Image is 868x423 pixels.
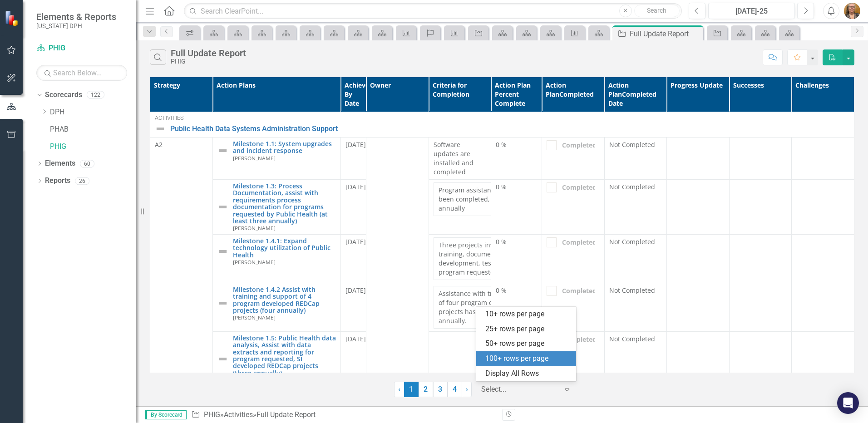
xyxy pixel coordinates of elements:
div: Not Completed [609,237,662,246]
img: Mary Ramirez [844,3,860,19]
div: Full Update Report [171,48,246,58]
a: 4 [448,382,462,397]
a: Elements [45,158,75,169]
div: PHIG [171,58,246,65]
div: Open Intercom Messenger [837,392,859,414]
img: Not Defined [217,298,228,309]
img: Not Defined [217,202,228,212]
div: » » [191,410,495,420]
a: Milestone 1.1: System upgrades and incident response [233,140,336,154]
div: 50+ rows per page [485,339,571,349]
div: Not Completed [609,140,662,149]
a: PHAB [50,124,136,135]
small: [PERSON_NAME] [233,225,276,231]
span: [DATE] [345,140,366,149]
span: [DATE] [345,182,366,191]
div: 0 % [496,237,537,246]
a: Public Health Data Systems Administration Support [170,125,849,133]
div: 0 % [496,140,537,149]
a: Activities [224,410,253,419]
span: ‹ [398,385,400,393]
img: Not Defined [155,123,166,134]
img: ClearPoint Strategy [5,10,20,26]
div: Full Update Report [256,410,316,419]
a: PHIG [204,410,220,419]
a: 2 [419,382,433,397]
a: Reports [45,176,70,186]
div: 60 [80,160,94,167]
td: Three projects involved with the training, documentation, development, testing, and roll-out of p... [434,237,556,280]
small: [PERSON_NAME] [233,259,276,265]
small: [PERSON_NAME] [233,315,276,320]
span: [DATE] [345,286,366,295]
input: Search Below... [36,65,127,81]
p: A2 [155,140,208,149]
div: Activities [155,115,849,121]
div: 0 % [496,182,537,192]
div: Full Update Report [630,28,701,39]
td: Program assistance requested has been completed, at least three annually [434,183,556,216]
small: [US_STATE] DPH [36,22,116,30]
span: [DATE] [345,334,366,343]
div: 122 [87,91,104,99]
p: Software updates are installed and completed [434,140,487,177]
div: [DATE]-25 [711,6,792,17]
img: Not Defined [217,246,228,257]
a: DPH [50,107,136,118]
div: 100+ rows per page [485,354,571,364]
span: [DATE] [345,237,366,246]
a: Milestone 1.5: Public Health data analysis, Assist with data extracts and reporting for program r... [233,334,336,376]
span: Search [647,7,666,14]
div: 26 [75,177,89,185]
a: 3 [433,382,448,397]
a: PHIG [36,43,127,54]
div: Not Completed [609,334,662,344]
a: Milestone 1.4.2 Assist with training and support of 4 program developed REDCap projects (four ann... [233,286,336,314]
small: [PERSON_NAME] [233,155,276,161]
img: Not Defined [217,145,228,156]
button: Search [634,5,680,17]
input: Search ClearPoint... [184,3,682,19]
div: Not Completed [609,286,662,295]
td: Assistance with training and support of four program developed REDCap projects has been completed... [434,286,556,328]
a: PHIG [50,142,136,152]
a: Scorecards [45,90,82,100]
span: › [466,385,468,393]
button: [DATE]-25 [708,3,795,19]
div: Not Completed [609,182,662,192]
a: Milestone 1.4.1: Expand technology utilization of Public Health [233,237,336,258]
div: Display All Rows [485,369,571,379]
span: Elements & Reports [36,11,116,22]
img: Not Defined [217,354,228,364]
div: 25+ rows per page [485,324,571,334]
a: Milestone 1.3: Process Documentation, assist with requirements process documentation for programs... [233,182,336,224]
span: By Scorecard [145,410,187,419]
div: 0 % [496,286,537,295]
span: 1 [404,382,419,397]
div: 10+ rows per page [485,309,571,320]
